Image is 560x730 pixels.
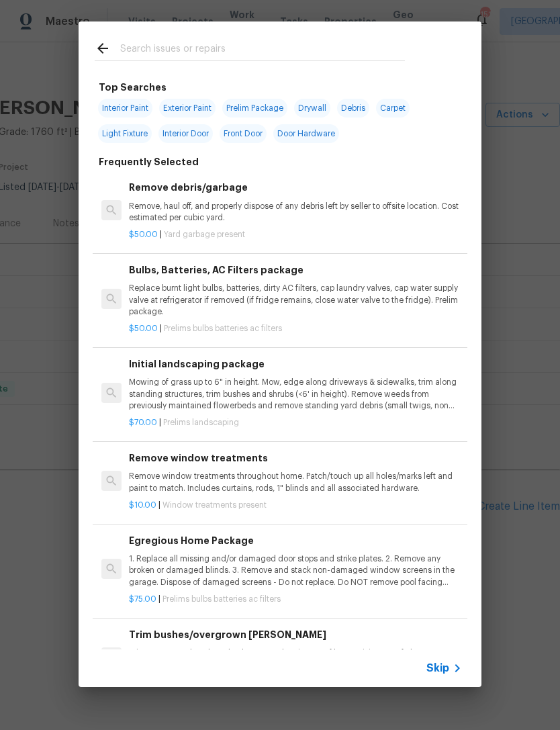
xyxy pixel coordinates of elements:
[129,533,462,548] h6: Egregious Home Package
[129,283,462,317] p: Replace burnt light bulbs, batteries, dirty AC filters, cap laundry valves, cap water supply valv...
[129,417,462,428] p: |
[222,99,287,118] span: Prelim Package
[129,627,462,642] h6: Trim bushes/overgrown [PERSON_NAME]
[129,595,156,603] span: $75.00
[129,553,462,588] p: 1. Replace all missing and/or damaged door stops and strike plates. 2. Remove any broken or damag...
[220,124,267,143] span: Front Door
[273,124,339,143] span: Door Hardware
[294,99,330,118] span: Drywall
[162,595,281,603] span: Prelims bulbs batteries ac filters
[99,154,199,169] h6: Frequently Selected
[337,99,369,118] span: Debris
[129,180,462,195] h6: Remove debris/garbage
[129,500,462,511] p: |
[158,124,213,143] span: Interior Door
[120,40,405,60] input: Search issues or repairs
[98,99,152,118] span: Interior Paint
[164,230,245,238] span: Yard garbage present
[129,501,156,509] span: $10.00
[129,594,462,605] p: |
[164,324,282,332] span: Prelims bulbs batteries ac filters
[376,99,410,118] span: Carpet
[129,451,462,465] h6: Remove window treatments
[129,201,462,224] p: Remove, haul off, and properly dispose of any debris left by seller to offsite location. Cost est...
[162,501,267,509] span: Window treatments present
[98,124,152,143] span: Light Fixture
[129,377,462,411] p: Mowing of grass up to 6" in height. Mow, edge along driveways & sidewalks, trim along standing st...
[129,324,158,332] span: $50.00
[129,230,158,238] span: $50.00
[163,418,239,426] span: Prelims landscaping
[129,647,462,670] p: Trim overgrown hegdes & bushes around perimeter of home giving 12" of clearance. Properly dispose...
[129,323,462,334] p: |
[129,263,462,277] h6: Bulbs, Batteries, AC Filters package
[159,99,216,118] span: Exterior Paint
[99,80,167,95] h6: Top Searches
[426,661,449,675] span: Skip
[129,357,462,371] h6: Initial landscaping package
[129,229,462,240] p: |
[129,418,157,426] span: $70.00
[129,471,462,494] p: Remove window treatments throughout home. Patch/touch up all holes/marks left and paint to match....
